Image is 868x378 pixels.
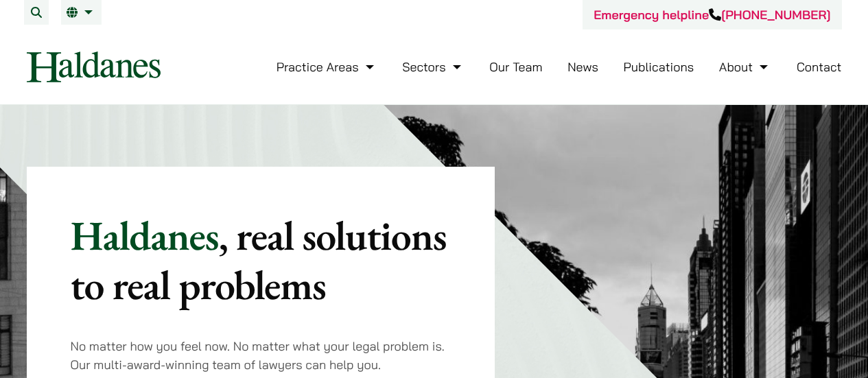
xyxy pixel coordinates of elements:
p: Haldanes [71,211,451,309]
p: No matter how you feel now. No matter what your legal problem is. Our multi-award-winning team of... [71,337,451,374]
a: Sectors [402,59,464,75]
a: Practice Areas [277,59,377,75]
a: Our Team [489,59,542,75]
a: Contact [797,59,842,75]
a: EN [67,7,96,18]
a: News [567,59,598,75]
a: Publications [624,59,694,75]
img: Logo of Haldanes [27,51,161,82]
a: About [719,59,771,75]
a: Emergency helpline[PHONE_NUMBER] [594,7,830,23]
mark: , real solutions to real problems [71,209,447,311]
